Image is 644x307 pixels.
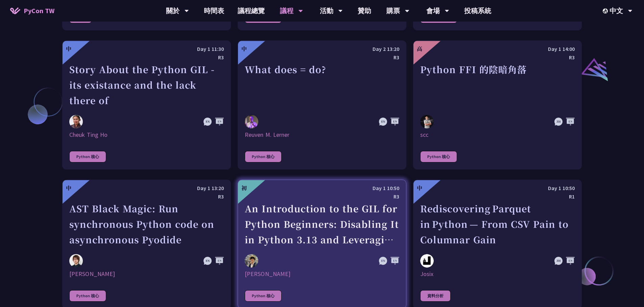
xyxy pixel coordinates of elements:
div: 高 [417,45,422,53]
div: An Introduction to the GIL for Python Beginners: Disabling It in Python 3.13 and Leveraging Concu... [245,201,399,247]
div: Rediscovering Parquet in Python — From CSV Pain to Columnar Gain [420,201,575,247]
span: PyCon TW [24,6,54,16]
img: Yuichiro Tachibana [69,254,83,268]
div: R3 [69,53,224,62]
div: R3 [245,192,399,201]
div: Python 核心 [69,290,106,302]
div: R3 [245,53,399,62]
div: 中 [66,184,71,192]
div: [PERSON_NAME] [245,270,399,278]
img: Locale Icon [603,8,610,13]
a: 中 Day 1 11:30 R3 Story About the Python GIL - its existance and the lack there of Cheuk Ting Ho C... [62,40,231,170]
div: Python FFI 的陰暗角落 [420,62,575,108]
a: 高 Day 1 14:00 R3 Python FFI 的陰暗角落 scc scc Python 核心 [413,40,582,170]
div: Story About the Python GIL - its existance and the lack there of [69,62,224,108]
div: Python 核心 [420,151,457,162]
div: Cheuk Ting Ho [69,131,224,139]
div: Python 核心 [69,151,106,162]
div: Reuven M. Lerner [245,131,399,139]
div: What does = do? [245,62,399,108]
div: 中 [417,184,422,192]
div: Python 核心 [245,290,282,302]
div: Day 1 10:50 [420,184,575,192]
img: scc [420,115,434,128]
img: Yu Saito [245,254,258,268]
img: Home icon of PyCon TW 2025 [10,7,20,14]
div: R3 [69,192,224,201]
div: 資料分析 [420,290,451,302]
div: 初 [241,184,247,192]
a: PyCon TW [3,2,61,19]
img: Reuven M. Lerner [245,115,258,130]
img: Cheuk Ting Ho [69,115,83,128]
div: Day 1 10:50 [245,184,399,192]
div: Day 1 13:20 [69,184,224,192]
div: [PERSON_NAME] [69,270,224,278]
div: scc [420,131,575,139]
div: AST Black Magic: Run synchronous Python code on asynchronous Pyodide [69,201,224,247]
div: 中 [241,45,247,53]
div: Day 1 11:30 [69,45,224,53]
div: R1 [420,192,575,201]
div: Josix [420,270,575,278]
div: Day 2 13:20 [245,45,399,53]
img: Josix [420,254,434,268]
div: R3 [420,53,575,62]
div: Python 核心 [245,151,282,162]
a: 中 Day 2 13:20 R3 What does = do? Reuven M. Lerner Reuven M. Lerner Python 核心 [238,40,406,170]
div: Day 1 14:00 [420,45,575,53]
div: 中 [66,45,71,53]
